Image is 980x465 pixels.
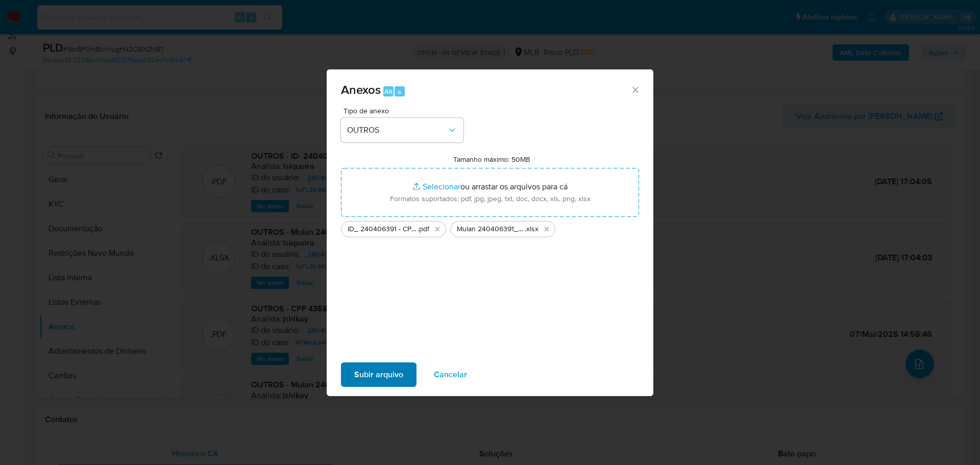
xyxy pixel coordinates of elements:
[341,81,381,99] span: Anexos
[421,362,480,387] button: Cancelar
[630,85,640,94] button: Fechar
[341,118,463,142] button: OUTROS
[434,363,467,386] span: Cancelar
[348,224,418,234] span: ID_ 240406391 - CPF 43589162953 - [PERSON_NAME] [PERSON_NAME]
[344,107,466,114] span: Tipo de anexo
[431,223,444,235] button: Excluir ID_ 240406391 - CPF 43589162953 - JOEL DA SILVA VICENTE.pdf
[341,217,639,237] ul: Arquivos selecionados
[453,155,530,164] label: Tamanho máximo: 50MB
[541,223,553,235] button: Excluir Mulan 240406391_2025_08_22_12_02_45.xlsx
[384,87,393,96] span: Alt
[347,125,447,135] span: OUTROS
[457,224,525,234] span: Mulan 240406391_2025_08_22_12_02_45
[354,363,403,386] span: Subir arquivo
[525,224,538,234] span: .xlsx
[418,224,429,234] span: .pdf
[398,87,401,96] span: a
[341,362,416,387] button: Subir arquivo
